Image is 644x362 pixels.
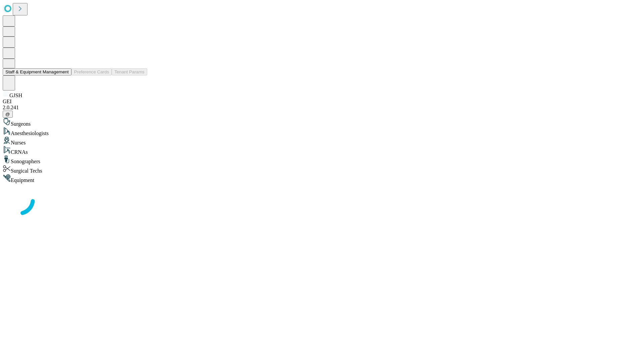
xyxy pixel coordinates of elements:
[3,127,641,136] div: Anesthesiologists
[3,146,641,155] div: CRNAs
[3,68,71,75] button: Staff & Equipment Management
[3,136,641,146] div: Nurses
[5,112,10,117] span: @
[3,111,13,118] button: @
[71,68,112,75] button: Preference Cards
[3,155,641,165] div: Sonographers
[112,68,147,75] button: Tenant Params
[3,174,641,183] div: Equipment
[3,118,641,127] div: Surgeons
[3,165,641,174] div: Surgical Techs
[3,105,641,111] div: 2.0.241
[9,93,22,98] span: GJSH
[3,99,641,105] div: GEI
